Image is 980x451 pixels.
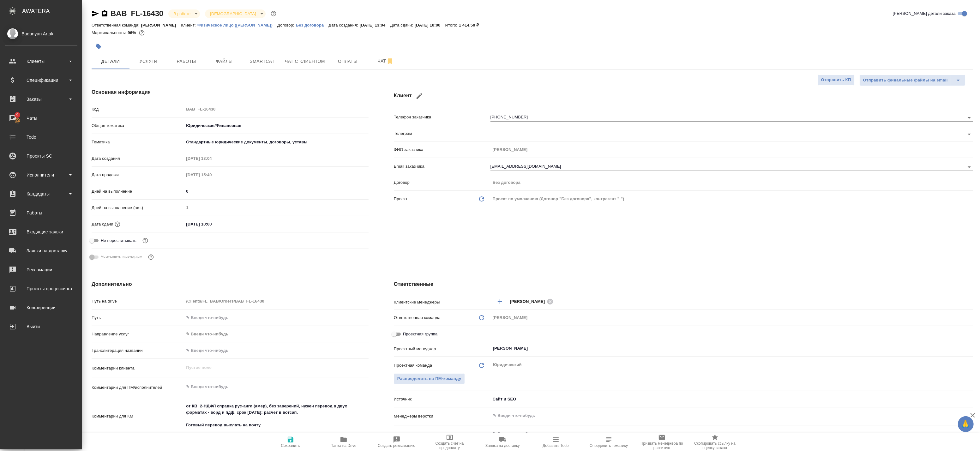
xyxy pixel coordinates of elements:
[138,29,146,37] button: 43.40 RUB;
[863,77,948,84] span: Отправить финальные файлы на email
[492,412,950,419] input: ✎ Введи что-нибудь
[208,11,258,16] button: [DEMOGRAPHIC_DATA]
[184,105,369,114] input: Пустое поле
[2,281,81,297] a: Проекты процессинга
[92,155,184,162] p: Дата создания
[490,178,973,187] input: Пустое поле
[92,205,184,211] p: Дней на выполнение (авт.)
[2,300,81,316] a: Конференции
[184,346,369,355] input: ✎ Введи что-нибудь
[281,443,300,448] span: Сохранить
[394,147,490,153] p: ФИО заказчика
[184,219,239,229] input: ✎ Введи что-нибудь
[965,130,974,139] button: Open
[92,365,184,371] p: Комментарии клиента
[92,315,184,321] p: Путь
[394,130,490,137] p: Телеграм
[688,433,742,451] button: Скопировать ссылку на оценку заказа
[5,75,77,85] div: Спецификации
[490,312,973,323] div: [PERSON_NAME]
[970,301,971,302] button: Open
[860,75,951,86] button: Отправить финальные файлы на email
[445,23,459,27] p: Итого:
[22,5,82,17] div: AWATERA
[171,11,192,16] button: В работе
[333,57,363,65] span: Оплаты
[184,401,369,430] textarea: от КВ: 2-НДФЛ справка рус-англ (амер), без заверений, нужен перевод в двух форматах - ворд и пдф,...
[2,148,81,164] a: Проекты SC
[394,114,490,120] p: Телефон заказчика
[184,170,239,179] input: Пустое поле
[394,179,490,186] p: Договор
[296,22,329,27] a: Без договора
[490,145,973,154] input: Пустое поле
[370,433,423,451] button: Создать рекламацию
[394,396,490,402] p: Источник
[95,57,126,65] span: Детали
[184,187,369,196] input: ✎ Введи что-нибудь
[529,433,582,451] button: Добавить Todo
[5,151,77,161] div: Проекты SC
[141,237,149,245] button: Включи, если не хочешь, чтобы указанная дата сдачи изменилась после переставления заказа в 'Подтв...
[394,373,465,384] button: Распределить на ПМ-команду
[12,112,22,118] span: 9
[635,433,688,451] button: Призвать менеджера по развитию
[386,57,394,65] svg: Отписаться
[205,9,265,18] div: В работе
[821,76,851,84] span: Отправить КП
[277,23,296,27] p: Договор:
[113,220,122,228] button: Если добавить услуги и заполнить их объемом, то дата рассчитается автоматически
[184,137,369,147] div: Стандартные юридические документы, договоры, уставы
[197,23,277,27] p: Физическое лицо ([PERSON_NAME])
[394,346,490,352] p: Проектный менеджер
[5,227,77,237] div: Входящие заявки
[184,154,239,163] input: Пустое поле
[2,319,81,334] a: Выйти
[360,23,390,27] p: [DATE] 13:04
[394,413,490,419] p: Менеджеры верстки
[317,433,370,451] button: Папка на Drive
[184,203,369,212] input: Пустое поле
[5,132,77,142] div: Todo
[92,123,184,129] p: Общая тематика
[171,57,201,65] span: Работы
[692,441,738,450] span: Скопировать ссылку на оценку заказа
[147,253,155,261] button: Выбери, если сб и вс нужно считать рабочими днями для выполнения заказа.
[264,433,317,451] button: Сохранить
[5,94,77,104] div: Заказы
[818,75,855,86] button: Отправить КП
[394,431,490,438] p: Менеджер support team
[639,441,685,450] span: Призвать менеджера по развитию
[197,22,277,27] a: Физическое лицо ([PERSON_NAME])
[378,443,415,448] span: Создать рекламацию
[5,57,77,66] div: Клиенты
[394,373,465,384] span: В заказе уже есть ответственный ПМ или ПМ группа
[184,313,369,322] input: ✎ Введи что-нибудь
[331,443,357,448] span: Папка на Drive
[5,208,77,218] div: Работы
[2,243,81,259] a: Заявки на доставку
[2,110,81,126] a: 9Чаты
[133,57,164,65] span: Услуги
[582,433,635,451] button: Определить тематику
[296,23,329,27] p: Без договора
[92,139,184,145] p: Тематика
[403,331,437,337] span: Проектная группа
[370,57,401,65] span: Чат
[92,172,184,178] p: Дата продажи
[5,284,77,293] div: Проекты процессинга
[5,265,77,274] div: Рекламации
[960,418,971,431] span: 🙏
[111,9,163,18] a: BAB_FL-16430
[184,329,369,340] div: ✎ Введи что-нибудь
[101,238,136,244] span: Не пересчитывать
[285,57,325,65] span: Чат с клиентом
[141,23,181,27] p: [PERSON_NAME]
[2,129,81,145] a: Todo
[397,375,461,382] span: Распределить на ПМ-команду
[965,163,974,171] button: Open
[92,347,184,354] p: Транслитерация названий
[492,430,950,437] input: ✎ Введи что-нибудь
[394,163,490,170] p: Email заказчика
[390,23,415,27] p: Дата сдачи:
